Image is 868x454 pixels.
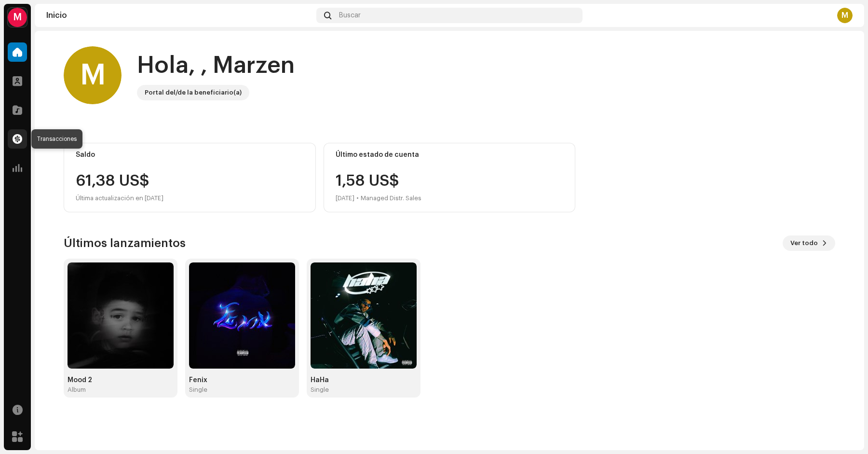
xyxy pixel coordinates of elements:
h3: Últimos lanzamientos [64,235,186,251]
re-o-card-value: Saldo [64,143,316,212]
div: HaHa [311,376,417,384]
button: Ver todo [783,235,835,251]
div: M [64,46,122,104]
span: Ver todo [790,234,818,253]
div: Single [189,386,207,394]
span: Buscar [339,12,361,19]
img: b9327df7-413c-4d18-a357-6ddf0a1a72cf [189,262,295,369]
re-o-card-value: Último estado de cuenta [324,143,576,212]
div: Saldo [76,151,304,159]
div: Mood 2 [68,376,174,384]
div: Fenix [189,376,295,384]
div: Portal del/de la beneficiario(a) [145,87,242,98]
div: • [356,193,359,204]
img: 2fbc7e0c-3814-4e13-8d1f-a638ccabbca0 [68,262,174,369]
div: Inicio [46,12,312,19]
img: 070a78cd-b4ec-4ff3-9a3f-399f9effe193 [311,262,417,369]
div: [DATE] [336,193,354,204]
div: Album [68,386,86,394]
div: Último estado de cuenta [336,151,564,159]
div: Single [311,386,329,394]
div: M [837,8,853,23]
div: Managed Distr. Sales [361,193,421,204]
div: Última actualización en [DATE] [76,193,304,204]
div: Hola, , Marzen [137,50,295,81]
div: M [8,8,27,27]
